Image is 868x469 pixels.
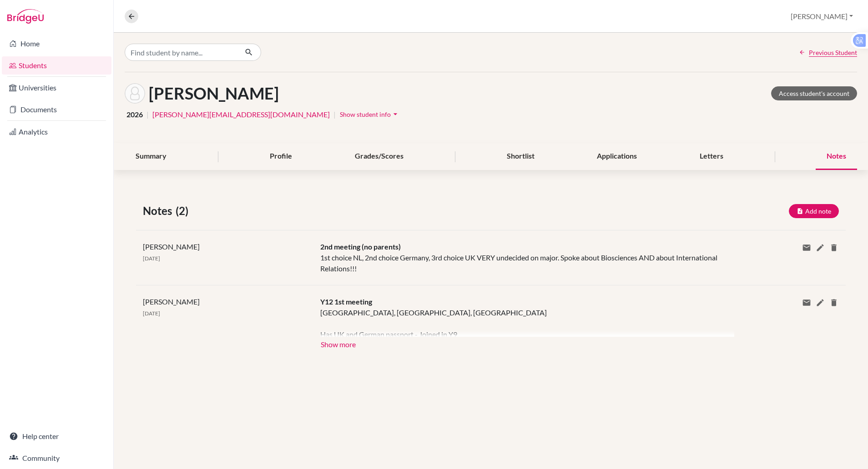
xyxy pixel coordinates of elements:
[146,109,149,120] span: |
[320,337,356,350] button: Show more
[149,84,279,103] h1: [PERSON_NAME]
[125,143,177,170] div: Summary
[787,8,857,25] button: [PERSON_NAME]
[143,297,200,306] span: [PERSON_NAME]
[152,109,330,120] a: [PERSON_NAME][EMAIL_ADDRESS][DOMAIN_NAME]
[344,143,414,170] div: Grades/Scores
[2,79,111,97] a: Universities
[7,9,44,24] img: Bridge-U
[320,297,372,306] span: Y12 1st meeting
[799,48,857,57] a: Previous Student
[125,83,145,104] img: Oliver Wekezer's avatar
[2,427,111,445] a: Help center
[320,242,401,251] span: 2nd meeting (no parents)
[2,449,111,467] a: Community
[2,56,111,75] a: Students
[809,48,857,57] span: Previous Student
[259,143,303,170] div: Profile
[143,203,176,219] span: Notes
[391,110,400,119] i: arrow_drop_down
[125,44,237,61] input: Find student by name...
[816,143,857,170] div: Notes
[2,100,111,119] a: Documents
[496,143,545,170] div: Shortlist
[143,310,160,317] span: [DATE]
[143,255,160,262] span: [DATE]
[771,86,857,100] a: Access student's account
[2,35,111,53] a: Home
[586,143,648,170] div: Applications
[333,109,336,120] span: |
[339,107,400,121] button: Show student infoarrow_drop_down
[2,123,111,141] a: Analytics
[789,204,839,218] button: Add note
[320,307,721,337] div: [GEOGRAPHIC_DATA], [GEOGRAPHIC_DATA], [GEOGRAPHIC_DATA] Has UK and German passport - Joined in Y9...
[340,110,391,118] span: Show student info
[143,242,200,251] span: [PERSON_NAME]
[313,241,727,274] div: 1st choice NL, 2nd choice Germany, 3rd choice UK VERY undecided on major. Spoke about Biosciences...
[689,143,734,170] div: Letters
[126,109,143,120] span: 2026
[176,203,192,219] span: (2)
